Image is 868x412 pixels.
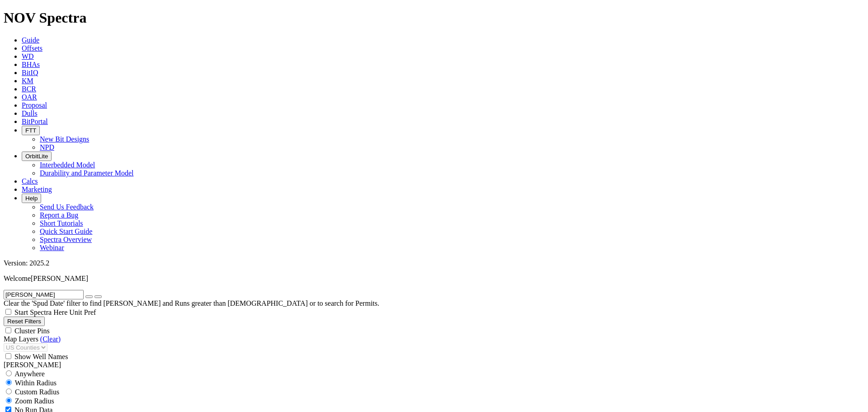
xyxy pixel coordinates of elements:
a: Dulls [22,109,38,117]
button: OrbitLite [22,152,52,161]
a: BitIQ [22,69,38,76]
span: [PERSON_NAME] [31,275,88,282]
button: Help [22,194,41,203]
a: Interbedded Model [40,161,95,169]
a: NPD [40,143,54,151]
h1: NOV Spectra [4,9,864,26]
span: Zoom Radius [15,397,54,405]
div: [PERSON_NAME] [4,361,864,369]
a: Calcs [22,177,38,185]
span: Help [25,195,38,202]
span: Anywhere [14,370,45,378]
a: Short Tutorials [40,219,83,227]
a: KM [22,77,33,85]
a: Quick Start Guide [40,227,92,235]
a: Send Us Feedback [40,203,94,211]
a: Report a Bug [40,211,78,219]
a: Offsets [22,44,42,52]
p: Welcome [4,275,864,283]
span: FTT [25,127,36,134]
a: Marketing [22,185,52,193]
a: BitPortal [22,118,48,125]
span: Start Spectra Here [14,308,67,316]
button: FTT [22,126,40,135]
a: Proposal [22,101,47,109]
a: Guide [22,36,39,44]
a: OAR [22,93,37,101]
a: WD [22,52,34,60]
div: Version: 2025.2 [4,259,864,267]
span: Map Layers [4,335,38,343]
input: Search [4,290,84,299]
a: Durability and Parameter Model [40,169,134,177]
span: Custom Radius [15,388,59,396]
span: OrbitLite [25,153,48,160]
span: Within Radius [15,379,57,387]
a: Webinar [40,244,64,251]
a: New Bit Designs [40,135,89,143]
a: BCR [22,85,36,93]
a: (Clear) [40,335,61,343]
button: Reset Filters [4,317,45,326]
span: Clear the 'Spud Date' filter to find [PERSON_NAME] and Runs greater than [DEMOGRAPHIC_DATA] or to... [4,299,379,307]
a: Spectra Overview [40,236,92,243]
span: Unit Pref [69,308,96,316]
span: Show Well Names [14,353,68,360]
input: Start Spectra Here [5,309,11,315]
span: Cluster Pins [14,327,50,335]
a: BHAs [22,61,40,68]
